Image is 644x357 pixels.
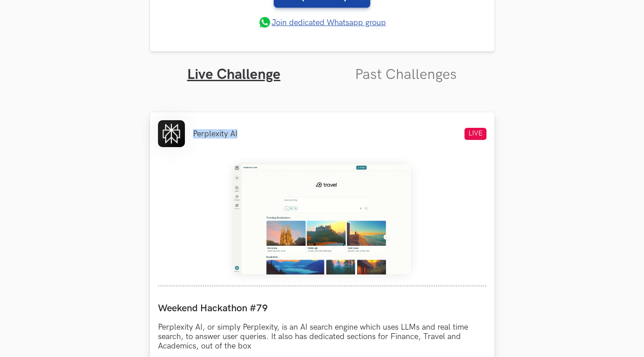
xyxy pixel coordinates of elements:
[187,66,280,83] a: Live Challenge
[355,66,457,83] a: Past Challenges
[150,52,495,83] ul: Tabs Interface
[232,163,412,275] img: Weekend_Hackathon_79_banner.png
[464,128,486,140] span: LIVE
[258,16,386,29] a: Join dedicated Whatsapp group
[193,129,237,139] li: Perplexity AI
[158,302,486,314] label: Weekend Hackathon #79
[258,16,272,29] img: whatsapp.png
